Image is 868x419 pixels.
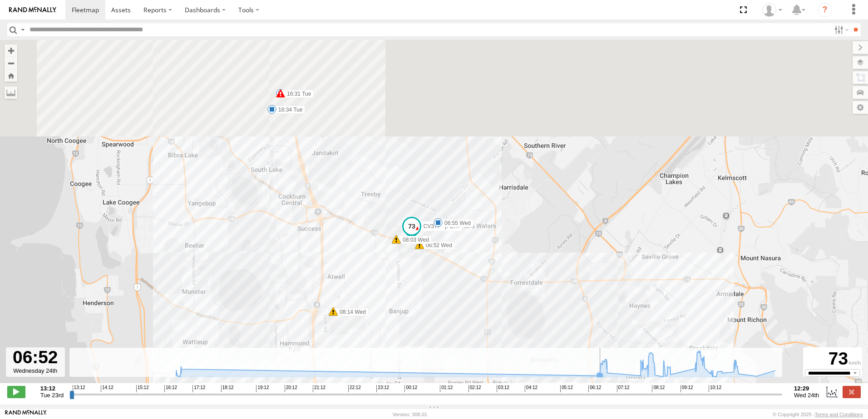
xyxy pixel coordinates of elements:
[617,385,630,392] span: 07:12
[5,57,17,69] button: Zoom out
[843,386,861,398] label: Close
[221,385,234,392] span: 18:12
[588,385,601,392] span: 06:12
[794,392,819,399] span: Wed 24th Sep 2025
[256,385,269,392] span: 19:12
[831,23,850,36] label: Search Filter Options
[281,90,314,98] label: 16:31 Tue
[438,219,473,227] label: 06:55 Wed
[419,241,455,249] label: 06:52 Wed
[376,385,389,392] span: 23:12
[9,7,56,13] img: rand-logo.svg
[7,386,25,398] label: Play/Stop
[5,69,17,82] button: Zoom Home
[497,385,509,392] span: 03:12
[313,385,325,392] span: 21:12
[773,412,863,417] div: © Copyright 2025 -
[136,385,149,392] span: 15:12
[348,385,361,392] span: 22:12
[73,385,85,392] span: 13:12
[709,385,721,392] span: 10:12
[164,385,177,392] span: 16:12
[5,44,17,57] button: Zoom in
[396,236,432,244] label: 08:03 Wed
[440,385,453,392] span: 01:12
[560,385,573,392] span: 05:12
[192,385,205,392] span: 17:12
[285,385,297,392] span: 20:12
[804,349,861,369] div: 73
[5,86,17,99] label: Measure
[525,385,538,392] span: 04:12
[469,385,481,392] span: 02:12
[333,308,369,316] label: 08:14 Wed
[272,106,305,114] label: 16:34 Tue
[652,385,665,392] span: 08:12
[404,385,417,392] span: 00:12
[794,385,819,392] strong: 12:29
[393,412,427,417] div: Version: 308.01
[5,410,47,419] a: Visit our Website
[759,3,785,17] div: Sean Cosgriff
[681,385,693,392] span: 09:12
[40,392,64,399] span: Tue 23rd Sep 2025
[424,223,490,229] span: CV377 - [PERSON_NAME]
[19,23,26,36] label: Search Query
[101,385,113,392] span: 14:12
[40,385,64,392] strong: 13:12
[815,412,863,417] a: Terms and Conditions
[818,3,832,17] i: ?
[853,101,868,114] label: Map Settings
